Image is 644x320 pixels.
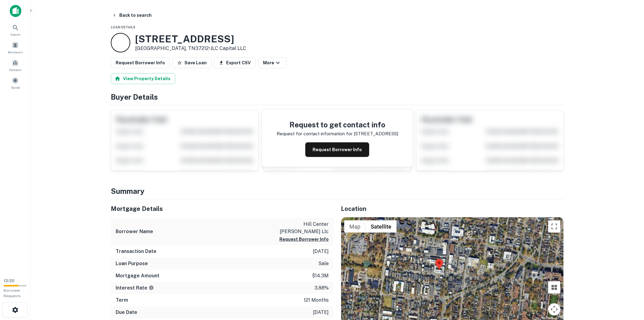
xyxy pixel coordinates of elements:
h6: Loan Purpose [116,260,148,267]
p: [DATE] [313,248,329,255]
button: Request Borrower Info [305,142,369,157]
button: Tilt map [548,281,560,293]
a: Borrowers [2,39,29,56]
button: Back to search [110,10,154,21]
p: Request for contact information for [277,130,352,137]
img: capitalize-icon.png [10,5,21,17]
p: 121 months [304,297,329,304]
a: Saved [2,75,29,91]
button: Show street map [344,220,366,233]
h6: Interest Rate [116,284,154,292]
button: Map camera controls [548,303,560,315]
h6: Transaction Date [116,248,156,255]
span: Borrower Requests [4,288,21,298]
h6: Due Date [116,309,137,316]
button: Export CSV [214,57,256,68]
button: Request Borrower Info [279,236,329,243]
a: Contacts [2,57,29,73]
button: Toggle fullscreen view [548,220,560,233]
span: Loan Details [111,25,135,29]
h6: Borrower Name [116,228,153,235]
h6: Term [116,297,128,304]
h4: Summary [111,186,564,197]
button: View Property Details [111,73,175,84]
h4: Request to get contact info [277,119,398,130]
a: JLC Capital LLC [210,45,246,51]
span: Borrowers [8,50,23,55]
p: [STREET_ADDRESS] [354,130,398,137]
button: Save Loan [172,57,212,68]
span: Saved [11,85,20,90]
span: Search [10,32,20,37]
span: 13 / 20 [4,279,15,283]
button: Show satellite imagery [366,220,397,233]
h4: Buyer Details [111,91,564,102]
p: sale [318,260,329,267]
button: More [258,57,286,68]
p: $14.3m [312,272,329,279]
button: Request Borrower Info [111,57,170,68]
p: 3.88% [314,284,329,292]
p: [GEOGRAPHIC_DATA], TN37212 • [135,45,246,52]
h3: [STREET_ADDRESS] [135,33,246,45]
p: [DATE] [313,309,329,316]
iframe: Chat Widget [614,271,644,300]
h5: Mortgage Details [111,204,334,213]
span: Contacts [9,67,21,72]
a: Search [2,22,29,38]
svg: The interest rates displayed on the website are for informational purposes only and may be report... [149,285,154,290]
h6: Mortgage Amount [116,272,159,279]
h5: Location [341,204,564,213]
p: hill center [PERSON_NAME] llc [274,221,329,235]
